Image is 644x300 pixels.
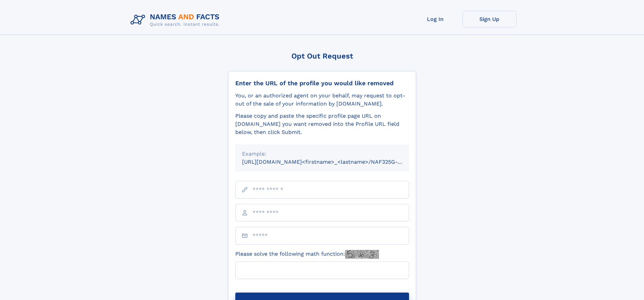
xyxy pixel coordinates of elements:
[235,79,409,87] div: Enter the URL of the profile you would like removed
[128,11,225,29] img: Logo Names and Facts
[235,250,379,259] label: Please solve the following math function:
[408,11,462,27] a: Log In
[242,159,422,165] small: [URL][DOMAIN_NAME]<firstname>_<lastname>/NAF325G-xxxxxxxx
[462,11,517,27] a: Sign Up
[242,150,402,158] div: Example:
[228,52,416,60] div: Opt Out Request
[235,112,409,136] div: Please copy and paste the specific profile page URL on [DOMAIN_NAME] you want removed into the Pr...
[235,92,409,108] div: You, or an authorized agent on your behalf, may request to opt-out of the sale of your informatio...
